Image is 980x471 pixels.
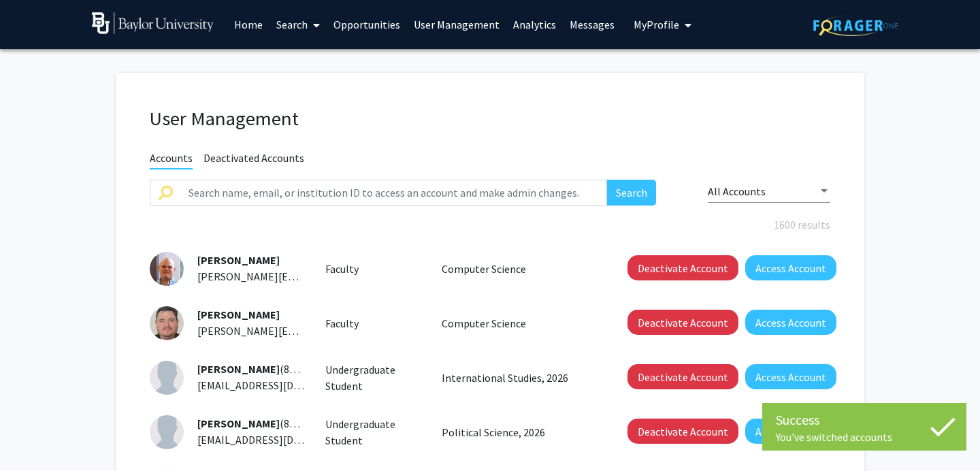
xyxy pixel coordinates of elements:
[197,362,336,376] span: (892763126)
[442,261,597,277] p: Computer Science
[442,315,597,331] p: Computer Science
[197,417,280,430] span: [PERSON_NAME]
[180,180,607,206] input: Search name, email, or institution ID to access an account and make admin changes.
[203,151,304,168] span: Deactivated Accounts
[327,1,407,48] a: Opportunities
[150,151,193,169] span: Accounts
[627,419,738,444] button: Deactivate Account
[197,378,363,392] span: [EMAIL_ADDRESS][DOMAIN_NAME]
[150,306,184,340] img: Profile Picture
[627,310,738,335] button: Deactivate Account
[150,361,184,395] img: Profile Picture
[813,15,898,36] img: ForagerOne Logo
[627,364,738,389] button: Deactivate Account
[607,180,656,206] button: Search
[150,415,184,449] img: Profile Picture
[506,1,563,48] a: Analytics
[197,308,280,321] span: [PERSON_NAME]
[627,255,738,280] button: Deactivate Account
[197,433,363,446] span: [EMAIL_ADDRESS][DOMAIN_NAME]
[634,18,679,31] span: My Profile
[197,253,280,267] span: [PERSON_NAME]
[150,107,830,131] h1: User Management
[197,324,444,338] span: [PERSON_NAME][EMAIL_ADDRESS][DOMAIN_NAME]
[269,1,327,48] a: Search
[10,410,58,461] iframe: Chat
[197,362,280,376] span: [PERSON_NAME]
[140,216,840,233] div: 1600 results
[315,261,432,277] div: Faculty
[92,12,214,34] img: Baylor University Logo
[150,252,184,286] img: Profile Picture
[315,361,432,394] div: Undergraduate Student
[197,417,336,430] span: (892837103)
[442,424,597,440] p: Political Science, 2026
[315,315,432,331] div: Faculty
[745,255,836,280] button: Access Account
[315,416,432,449] div: Undergraduate Student
[442,370,597,386] p: International Studies, 2026
[227,1,269,48] a: Home
[776,410,953,430] div: Success
[745,364,836,389] button: Access Account
[197,270,444,283] span: [PERSON_NAME][EMAIL_ADDRESS][DOMAIN_NAME]
[745,310,836,335] button: Access Account
[708,184,766,198] span: All Accounts
[563,1,621,48] a: Messages
[776,430,953,444] div: You've switched accounts
[745,419,836,444] button: Access Account
[407,1,506,48] a: User Management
